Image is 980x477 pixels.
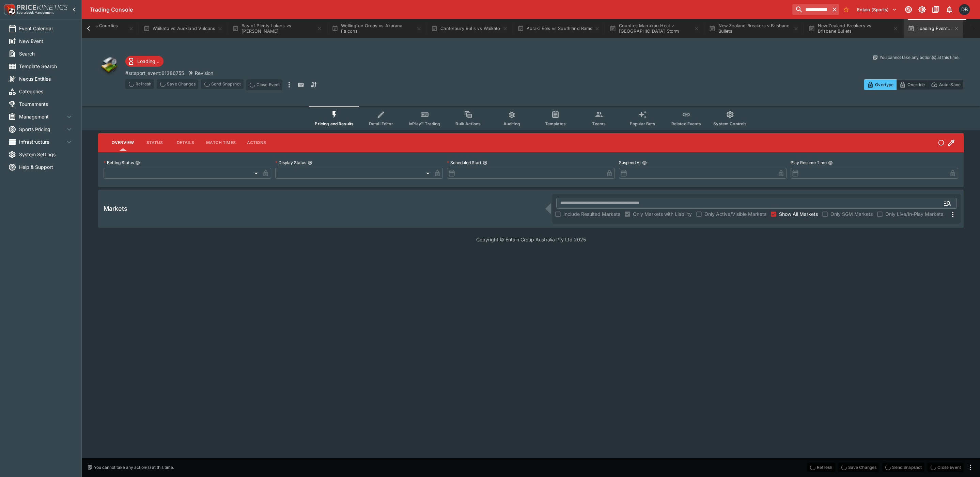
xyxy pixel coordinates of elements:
[896,79,928,90] button: Override
[791,160,827,165] p: Play Resume Time
[17,11,54,14] img: Sportsbook Management
[19,37,73,45] span: New Event
[195,69,213,77] p: Revision
[19,88,73,95] span: Categories
[804,19,902,38] button: New Zealand Breakers vs Brisbane Bullets
[671,121,701,126] span: Related Events
[828,160,833,165] button: Play Resume Time
[875,81,893,88] p: Overtype
[90,6,790,13] div: Trading Console
[2,3,16,16] img: PriceKinetics Logo
[885,210,943,218] span: Only Live/In-Play Markets
[633,210,692,218] span: Only Markets with Liability
[328,19,426,38] button: Wellington Orcas vs Akarana Falcons
[19,100,73,108] span: Tournaments
[447,160,481,165] p: Scheduled Start
[713,121,747,126] span: System Controls
[830,210,873,218] span: Only SGM Markets
[939,81,961,88] p: Auto-Save
[864,79,897,90] button: Overtype
[275,160,306,165] p: Display Status
[308,160,312,165] button: Display Status
[139,19,227,38] button: Waikato vs Auckland Vulcans
[642,160,647,165] button: Suspend At
[369,121,393,126] span: Detail Editor
[792,4,830,15] input: search
[841,4,852,15] button: No Bookmarks
[853,4,901,15] button: Select Tenant
[125,69,184,77] p: Copy To Clipboard
[483,160,487,165] button: Scheduled Start
[19,138,65,145] span: Infrastructure
[135,160,140,165] button: Betting Status
[880,54,960,61] p: You cannot take any action(s) at this time.
[98,54,120,76] img: other.png
[949,210,957,219] svg: More
[228,19,326,38] button: Bay of Plenty Lakers vs [PERSON_NAME]
[959,4,970,15] div: Daniel Beswick
[957,2,972,17] button: Daniel Beswick
[916,3,928,16] button: Toggle light/dark mode
[104,160,134,165] p: Betting Status
[630,121,655,126] span: Popular Bets
[104,205,127,212] h5: Markets
[106,134,139,151] button: Overview
[285,79,293,90] button: more
[704,210,766,218] span: Only Active/Visible Markets
[513,19,604,38] button: Aoraki Eels vs Southland Rams
[930,3,942,16] button: Documentation
[94,464,174,471] p: You cannot take any action(s) at this time.
[902,3,915,16] button: Connected to PK
[605,19,703,38] button: Counties Manukau Heat v [GEOGRAPHIC_DATA] Storm
[137,58,159,65] p: Loading...
[315,121,354,126] span: Pricing and Results
[19,126,65,133] span: Sports Pricing
[19,151,73,158] span: System Settings
[19,25,73,32] span: Event Calendar
[19,113,65,120] span: Management
[907,81,925,88] p: Override
[943,3,955,16] button: Notifications
[966,463,975,472] button: more
[19,50,73,57] span: Search
[545,121,566,126] span: Templates
[455,121,481,126] span: Bulk Actions
[619,160,641,165] p: Suspend At
[592,121,606,126] span: Teams
[19,63,73,70] span: Template Search
[779,210,818,218] span: Show All Markets
[928,79,964,90] button: Auto-Save
[942,197,954,209] button: Open
[82,236,980,243] p: Copyright © Entain Group Australia Pty Ltd 2025
[904,19,963,38] button: Loading Event...
[17,5,67,10] img: PriceKinetics
[864,79,964,90] div: Start From
[503,121,520,126] span: Auditing
[19,75,73,82] span: Nexus Entities
[241,134,272,151] button: Actions
[170,134,201,151] button: Details
[19,163,73,171] span: Help & Support
[309,106,752,130] div: Event type filters
[563,210,620,218] span: Include Resulted Markets
[427,19,512,38] button: Canterbury Bulls vs Waikato
[705,19,803,38] button: New Zealand Breakers v Brisbane Bullets
[139,134,170,151] button: Status
[201,134,241,151] button: Match Times
[409,121,440,126] span: InPlay™ Trading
